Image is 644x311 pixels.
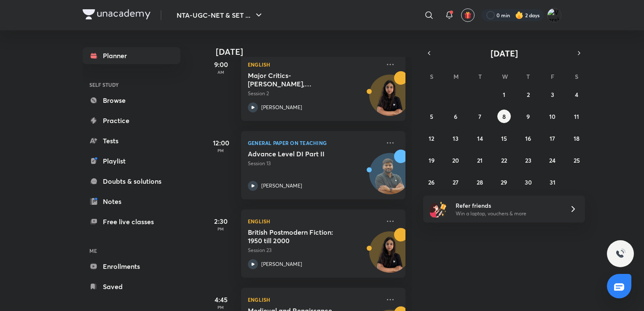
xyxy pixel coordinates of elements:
[204,148,238,153] p: PM
[172,7,269,24] button: NTA-UGC-NET & SET ...
[83,112,180,129] a: Practice
[547,8,561,22] img: Varsha V
[550,134,555,142] abbr: October 17, 2025
[501,134,507,142] abbr: October 15, 2025
[502,113,506,121] abbr: October 8, 2025
[204,305,238,310] p: PM
[453,134,459,142] abbr: October 13, 2025
[473,153,487,167] button: October 21, 2025
[575,72,578,80] abbr: Saturday
[515,11,523,19] img: streak
[370,236,410,276] img: Avatar
[546,110,559,123] button: October 10, 2025
[546,153,559,167] button: October 24, 2025
[551,91,554,99] abbr: October 3, 2025
[546,88,559,101] button: October 3, 2025
[473,110,487,123] button: October 7, 2025
[453,178,459,186] abbr: October 27, 2025
[83,278,180,295] a: Saved
[570,88,583,101] button: October 4, 2025
[521,110,535,123] button: October 9, 2025
[430,201,447,217] img: referral
[546,131,559,145] button: October 17, 2025
[83,92,180,109] a: Browse
[204,70,238,75] p: AM
[204,138,238,148] h5: 12:00
[497,88,511,101] button: October 1, 2025
[204,295,238,305] h5: 4:45
[526,113,530,121] abbr: October 9, 2025
[83,78,180,92] h6: SELF STUDY
[551,72,554,80] abbr: Friday
[204,216,238,226] h5: 2:30
[473,175,487,189] button: October 28, 2025
[478,72,482,80] abbr: Tuesday
[503,91,505,99] abbr: October 1, 2025
[464,11,472,19] img: avatar
[248,228,353,245] h5: British Postmodern Fiction: 1950 till 2000
[549,113,555,121] abbr: October 10, 2025
[83,9,150,21] a: Company Logo
[521,131,535,145] button: October 16, 2025
[574,156,580,164] abbr: October 25, 2025
[83,258,180,275] a: Enrollments
[477,134,483,142] abbr: October 14, 2025
[549,156,555,164] abbr: October 24, 2025
[83,132,180,149] a: Tests
[83,47,180,64] a: Planner
[449,110,462,123] button: October 6, 2025
[449,131,462,145] button: October 13, 2025
[425,110,438,123] button: October 5, 2025
[449,175,462,189] button: October 27, 2025
[478,113,481,121] abbr: October 7, 2025
[261,260,302,268] p: [PERSON_NAME]
[456,210,559,217] p: Win a laptop, vouchers & more
[248,71,353,88] h5: Major Critics- Adorno, Horkheimer, Roland Barthes
[429,156,435,164] abbr: October 19, 2025
[425,153,438,167] button: October 19, 2025
[497,131,511,145] button: October 15, 2025
[248,138,380,148] p: General Paper on Teaching
[425,175,438,189] button: October 26, 2025
[370,158,410,198] img: Avatar
[521,175,535,189] button: October 30, 2025
[428,178,435,186] abbr: October 26, 2025
[527,91,530,99] abbr: October 2, 2025
[248,59,380,70] p: English
[248,90,380,97] p: Session 2
[491,48,518,59] span: [DATE]
[456,201,559,210] h6: Refer friends
[248,295,380,305] p: English
[477,178,483,186] abbr: October 28, 2025
[497,175,511,189] button: October 29, 2025
[370,79,410,120] img: Avatar
[204,59,238,70] h5: 9:00
[526,72,530,80] abbr: Thursday
[83,244,180,258] h6: ME
[83,173,180,190] a: Doubts & solutions
[502,72,508,80] abbr: Wednesday
[570,131,583,145] button: October 18, 2025
[449,153,462,167] button: October 20, 2025
[461,8,475,22] button: avatar
[550,178,555,186] abbr: October 31, 2025
[575,91,578,99] abbr: October 4, 2025
[248,160,380,167] p: Session 13
[615,249,625,259] img: ttu
[261,182,302,190] p: [PERSON_NAME]
[83,193,180,210] a: Notes
[204,226,238,231] p: PM
[570,153,583,167] button: October 25, 2025
[83,213,180,230] a: Free live classes
[501,156,507,164] abbr: October 22, 2025
[477,156,483,164] abbr: October 21, 2025
[501,178,507,186] abbr: October 29, 2025
[430,113,433,121] abbr: October 5, 2025
[429,134,434,142] abbr: October 12, 2025
[497,153,511,167] button: October 22, 2025
[521,88,535,101] button: October 2, 2025
[546,175,559,189] button: October 31, 2025
[83,9,150,19] img: Company Logo
[473,131,487,145] button: October 14, 2025
[430,72,433,80] abbr: Sunday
